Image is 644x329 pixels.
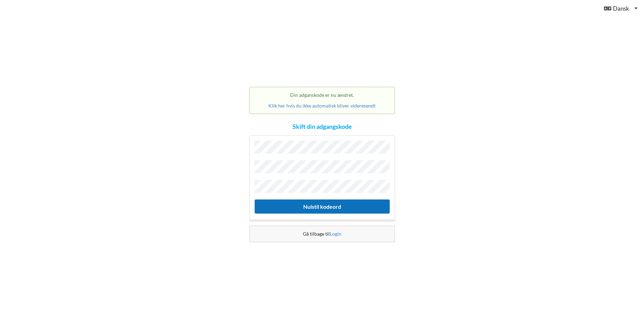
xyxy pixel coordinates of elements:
div: Skift din adgangskode [293,123,352,131]
a: Klik her hvis du ikke automatisk bliver videresendt [268,103,376,109]
span: Dansk [613,6,629,11]
a: Login [330,231,341,237]
div: Gå tilbage til [249,226,395,242]
p: Din adganskode er nu ændret. [257,92,388,99]
button: Nulstil kodeord [255,199,390,214]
